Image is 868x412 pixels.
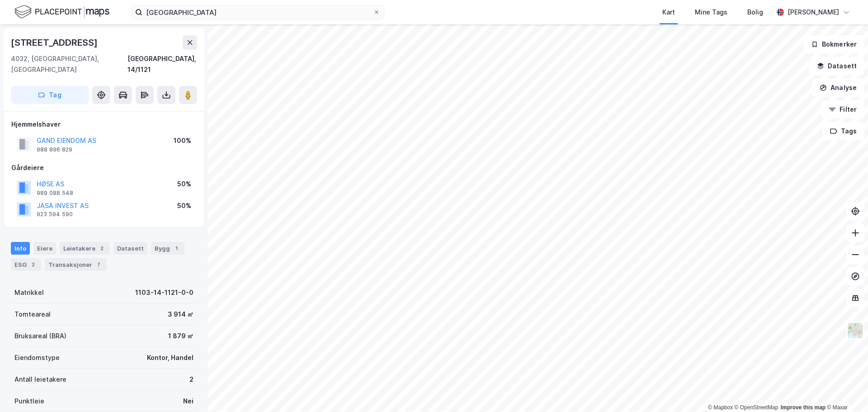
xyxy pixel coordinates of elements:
[189,374,193,385] div: 2
[168,331,193,341] div: 1 879 ㎡
[11,258,41,271] div: ESG
[60,242,110,255] div: Leietakere
[781,404,826,411] a: Improve this map
[127,53,198,75] div: [GEOGRAPHIC_DATA], 14/1121
[803,35,864,53] button: Bokmerker
[11,35,99,50] div: [STREET_ADDRESS]
[14,374,66,385] div: Antall leietakere
[823,369,868,412] iframe: Chat Widget
[37,211,73,218] div: 923 594 590
[151,242,184,255] div: Bygg
[14,396,44,407] div: Punktleie
[708,404,733,411] a: Mapbox
[142,5,373,19] input: Søk på adresse, matrikkel, gårdeiere, leietakere eller personer
[735,404,778,411] a: OpenStreetMap
[11,162,197,173] div: Gårdeiere
[812,79,864,97] button: Analyse
[28,260,38,269] div: 2
[662,7,675,18] div: Kart
[45,258,107,271] div: Transaksjoner
[174,135,191,146] div: 100%
[97,244,106,253] div: 2
[14,287,44,298] div: Matrikkel
[14,352,60,363] div: Eiendomstype
[94,260,103,269] div: 7
[11,86,89,104] button: Tag
[135,287,193,298] div: 1103-14-1121-0-0
[37,189,73,197] div: 989 088 548
[183,396,193,407] div: Nei
[847,322,864,339] img: Z
[11,242,30,255] div: Info
[172,244,181,253] div: 1
[821,100,864,118] button: Filter
[37,146,72,153] div: 988 896 829
[11,53,127,75] div: 4032, [GEOGRAPHIC_DATA], [GEOGRAPHIC_DATA]
[809,57,864,75] button: Datasett
[14,331,66,341] div: Bruksareal (BRA)
[14,309,51,320] div: Tomteareal
[14,4,109,20] img: logo.f888ab2527a4732fd821a326f86c7f29.svg
[747,7,763,18] div: Bolig
[177,179,191,189] div: 50%
[177,200,191,211] div: 50%
[168,309,193,320] div: 3 914 ㎡
[788,7,839,18] div: [PERSON_NAME]
[113,242,147,255] div: Datasett
[695,7,727,18] div: Mine Tags
[11,119,197,130] div: Hjemmelshaver
[147,352,193,363] div: Kontor, Handel
[33,242,56,255] div: Eiere
[822,122,864,140] button: Tags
